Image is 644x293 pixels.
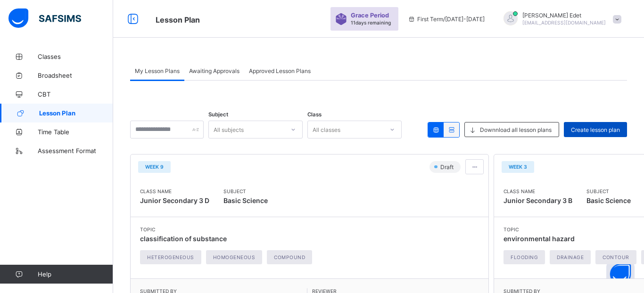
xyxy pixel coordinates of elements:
span: Week 3 [509,164,527,170]
span: compound [274,254,305,260]
span: contour [603,254,629,260]
div: All classes [313,121,340,138]
span: Downnload all lesson plans [480,126,552,133]
span: Help [38,270,113,278]
span: homogeneous [213,254,256,260]
span: Week 9 [145,164,164,170]
span: Grace Period [351,12,389,19]
span: session/term information [408,16,485,23]
span: flooding [511,254,538,260]
span: Basic Science [223,194,268,207]
span: Awaiting Approvals [189,67,239,74]
span: Basic Science [586,194,631,207]
span: Subject [208,111,228,118]
span: Subject [223,188,268,194]
img: safsims [8,8,81,28]
span: heterogeneous [147,254,194,260]
span: classification of substance [140,235,227,243]
div: PatrickEdet [494,11,626,27]
span: Draft [439,163,456,171]
span: [EMAIL_ADDRESS][DOMAIN_NAME] [522,20,606,25]
span: Topic [140,227,317,232]
span: Time Table [38,128,113,136]
span: drainage [557,254,584,260]
span: Class [307,111,322,118]
span: 11 days remaining [351,20,391,25]
span: Classes [38,53,113,60]
span: Create lesson plan [571,126,620,133]
span: Junior Secondary 3 B [504,196,572,204]
span: Assessment Format [38,147,113,155]
span: Lesson Plan [156,15,200,24]
span: Class Name [504,188,572,194]
span: CBT [38,90,113,98]
span: environmental hazard [504,235,575,243]
span: My Lesson Plans [135,67,180,74]
span: Lesson Plan [39,109,113,117]
span: Approved Lesson Plans [249,67,311,74]
span: Junior Secondary 3 D [140,196,209,204]
span: Broadsheet [38,72,113,79]
span: [PERSON_NAME] Edet [522,12,606,19]
span: Subject [586,188,631,194]
span: Class Name [140,188,209,194]
div: All subjects [214,121,244,138]
img: sticker-purple.71386a28dfed39d6af7621340158ba97.svg [335,13,347,25]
